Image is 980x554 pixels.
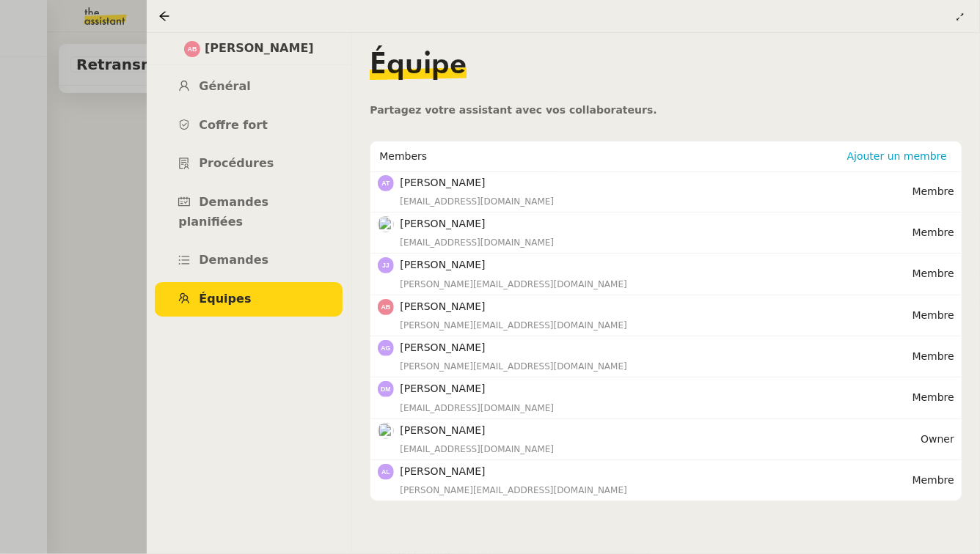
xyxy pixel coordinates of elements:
a: Procédures [155,147,343,181]
a: Coffre fort [155,108,343,143]
a: Général [155,70,343,104]
span: [PERSON_NAME] [205,39,314,59]
h4: [PERSON_NAME] [400,463,912,480]
img: users%2FDCmYZYlyM0RnX2UwTikztvhj37l1%2Favatar%2F1649536894322.jpeg [378,216,394,232]
span: Membre [913,185,954,197]
img: svg [378,464,394,480]
span: Owner [921,433,954,445]
span: Procédures [199,156,274,170]
div: [PERSON_NAME][EMAIL_ADDRESS][DOMAIN_NAME] [400,359,912,374]
img: svg [378,257,394,273]
div: [EMAIL_ADDRESS][DOMAIN_NAME] [400,194,912,209]
span: Membre [913,226,954,238]
div: [EMAIL_ADDRESS][DOMAIN_NAME] [400,235,912,250]
div: [EMAIL_ADDRESS][DOMAIN_NAME] [400,442,921,457]
img: svg [378,175,394,191]
button: Ajouter un membre [841,148,953,164]
span: Général [199,79,250,93]
span: Demandes [199,253,268,267]
a: Demandes planifiées [155,185,343,239]
span: Membre [913,309,954,321]
h4: [PERSON_NAME] [400,298,912,315]
img: svg [378,381,394,397]
img: users%2FHIWaaSoTa5U8ssS5t403NQMyZZE3%2Favatar%2Fa4be050e-05fa-4f28-bbe7-e7e8e4788720 [378,423,394,439]
div: [PERSON_NAME][EMAIL_ADDRESS][DOMAIN_NAME] [400,318,912,333]
h4: [PERSON_NAME] [400,339,912,356]
a: Demandes [155,243,343,278]
h4: [PERSON_NAME] [400,174,912,191]
span: Membre [913,474,954,486]
span: Équipes [199,292,251,306]
span: Partagez votre assistant avec vos collaborateurs. [370,104,657,116]
img: svg [378,299,394,315]
span: Ajouter un membre [847,149,947,163]
span: Demandes planifiées [178,195,268,229]
h4: [PERSON_NAME] [400,380,912,397]
span: Membre [913,350,954,362]
span: Coffre fort [199,118,268,132]
img: svg [184,41,200,57]
div: [PERSON_NAME][EMAIL_ADDRESS][DOMAIN_NAME] [400,277,912,292]
a: Équipes [155,282,343,317]
img: svg [378,340,394,356]
div: [PERSON_NAME][EMAIL_ADDRESS][DOMAIN_NAME] [400,483,912,498]
h4: [PERSON_NAME] [400,215,912,232]
h4: [PERSON_NAME] [400,422,921,439]
div: Members [379,141,841,171]
span: Membre [913,267,954,279]
span: Équipe [370,51,467,80]
div: [EMAIL_ADDRESS][DOMAIN_NAME] [400,401,912,415]
span: Membre [913,391,954,403]
h4: [PERSON_NAME] [400,256,912,273]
